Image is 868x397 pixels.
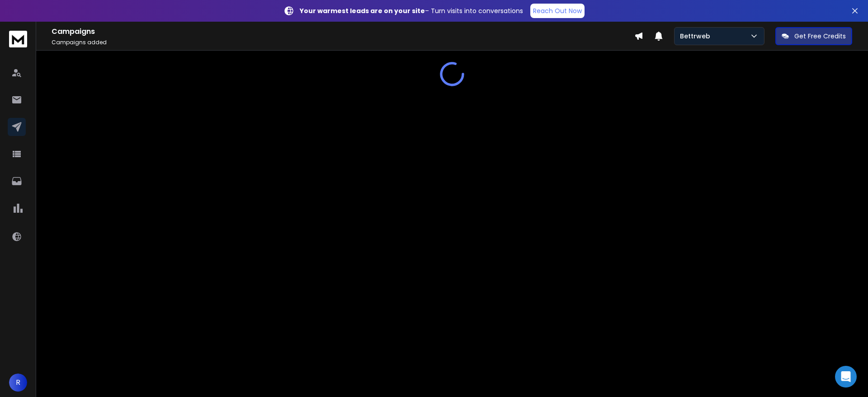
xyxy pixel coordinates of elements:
button: Get Free Credits [775,27,852,45]
p: Bettrweb [680,32,714,41]
p: Get Free Credits [794,32,846,41]
img: logo [9,31,27,47]
a: Reach Out Now [530,4,585,18]
p: – Turn visits into conversations [300,6,523,15]
p: Reach Out Now [533,6,582,15]
strong: Your warmest leads are on your site [300,6,425,15]
button: R [9,374,27,392]
div: Open Intercom Messenger [835,366,857,388]
p: Campaigns added [52,39,634,46]
h1: Campaigns [52,26,634,37]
